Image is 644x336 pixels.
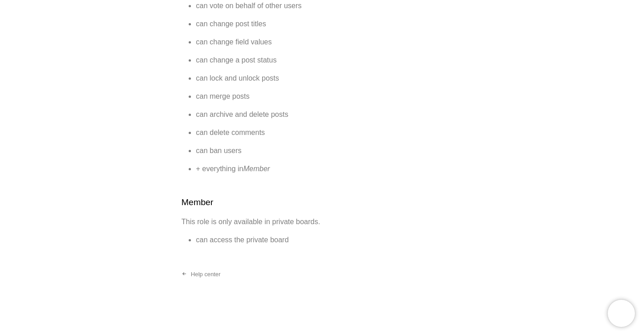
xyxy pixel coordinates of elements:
[181,216,463,227] p: This role is only available in private boards.
[196,0,463,11] li: can vote on behalf of other users
[244,165,270,173] em: Member
[196,19,463,29] li: can change post titles
[196,109,463,120] li: can archive and delete posts
[181,196,463,209] h2: Member
[196,55,463,66] li: can change a post status
[196,145,463,156] li: can ban users
[196,127,463,138] li: can delete comments
[608,300,635,327] iframe: Chatra live chat
[196,163,463,174] li: + everything in
[174,267,228,282] a: Help center
[196,73,463,84] li: can lock and unlock posts
[196,37,463,48] li: can change field values
[196,235,463,245] li: can access the private board
[196,91,463,102] li: can merge posts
